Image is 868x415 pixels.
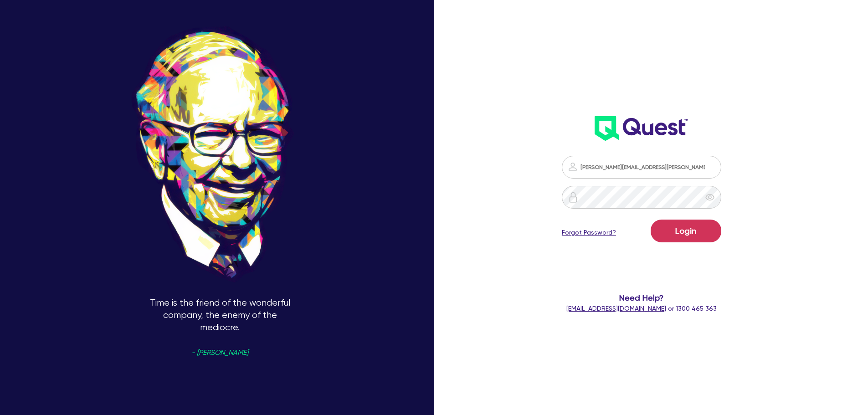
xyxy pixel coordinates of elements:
span: or 1300 465 363 [566,305,717,312]
img: icon-password [567,161,578,172]
span: eye [705,193,714,202]
button: Login [651,220,721,242]
a: Forgot Password? [562,228,616,237]
a: [EMAIL_ADDRESS][DOMAIN_NAME] [566,305,666,312]
input: Email address [562,156,721,179]
span: Need Help? [525,292,758,304]
img: icon-password [568,192,579,203]
span: - [PERSON_NAME] [191,349,248,356]
img: wH2k97JdezQIQAAAABJRU5ErkJggg== [595,116,688,141]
